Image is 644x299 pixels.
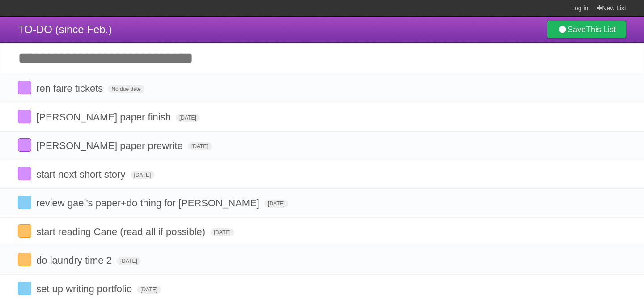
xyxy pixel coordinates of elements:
span: ren faire tickets [36,83,105,94]
label: Done [18,196,31,209]
span: [DATE] [117,257,141,265]
span: [DATE] [188,142,212,150]
span: start next short story [36,169,127,180]
label: Done [18,81,31,94]
span: [PERSON_NAME] paper finish [36,111,173,123]
span: [DATE] [210,228,234,236]
span: [DATE] [176,114,200,122]
span: review gael's paper+do thing for [PERSON_NAME] [36,197,262,209]
label: Done [18,138,31,152]
span: No due date [108,85,144,93]
a: SaveThis List [547,21,626,38]
span: do laundry time 2 [36,255,114,266]
span: set up writing portfolio [36,283,134,295]
span: [DATE] [131,171,155,179]
label: Done [18,253,31,266]
label: Done [18,224,31,238]
label: Done [18,110,31,123]
label: Done [18,282,31,295]
span: [DATE] [264,200,288,208]
b: This List [586,25,616,34]
span: [PERSON_NAME] paper prewrite [36,140,185,151]
span: start reading Cane (read all if possible) [36,226,208,237]
span: TO-DO (since Feb.) [18,23,112,35]
span: [DATE] [137,286,161,294]
label: Done [18,167,31,180]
